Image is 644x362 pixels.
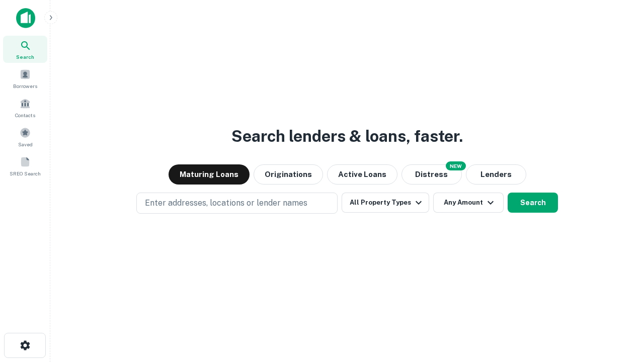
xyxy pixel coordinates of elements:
[3,94,47,121] a: Contacts
[508,193,558,213] button: Search
[254,164,323,185] button: Originations
[18,140,33,148] span: Saved
[3,65,47,92] a: Borrowers
[15,111,35,119] span: Contacts
[446,161,466,170] div: NEW
[594,282,644,330] iframe: Chat Widget
[13,82,37,90] span: Borrowers
[136,193,338,214] button: Enter addresses, locations or lender names
[16,8,35,28] img: capitalize-icon.png
[3,123,47,150] a: Saved
[169,164,250,185] button: Maturing Loans
[145,197,307,209] p: Enter addresses, locations or lender names
[3,152,47,179] a: SREO Search
[16,53,34,61] span: Search
[327,164,397,185] button: Active Loans
[231,124,463,148] h3: Search lenders & loans, faster.
[3,36,47,63] a: Search
[466,164,526,185] button: Lenders
[433,193,504,213] button: Any Amount
[401,164,462,185] button: Search distressed loans with lien and other non-mortgage details.
[10,169,41,177] span: SREO Search
[342,193,429,213] button: All Property Types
